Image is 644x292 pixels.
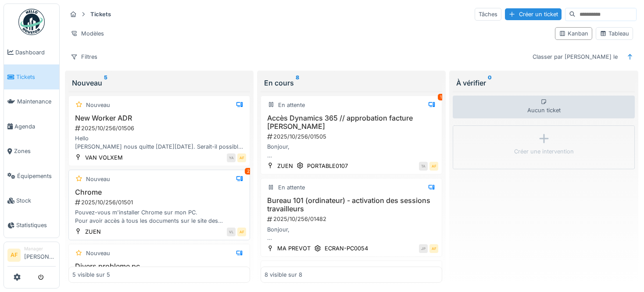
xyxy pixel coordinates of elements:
[86,175,110,183] div: Nouveau
[453,96,634,118] div: Aucun ticket
[16,73,56,81] span: Tickets
[307,162,348,170] div: PORTABLE0107
[264,78,439,88] div: En cours
[429,244,438,253] div: AF
[17,172,56,180] span: Équipements
[419,162,428,171] div: TA
[67,27,108,40] div: Modèles
[85,228,101,236] div: ZUEN
[87,10,114,18] strong: Tickets
[7,249,21,262] li: AF
[265,270,302,278] div: 8 visible sur 8
[278,101,305,109] div: En attente
[325,244,368,253] div: ECRAN-PC0054
[237,228,246,236] div: AF
[4,89,59,114] a: Maintenance
[4,40,59,64] a: Dashboard
[17,97,56,106] span: Maintenance
[600,29,629,38] div: Tableau
[18,9,45,35] img: Badge_color-CXgf-gQk.svg
[15,48,56,57] span: Dashboard
[514,147,574,156] div: Créer une intervention
[265,142,438,159] div: Bonjour, Serait-il possible de m'octroyer les accès à Dynamics 365. Je n'arrive pas à y accéder p...
[265,225,438,242] div: Bonjour, Je n'arrive pas à me connecter sur l'ordinateur qui se trouve dans le bureau 101, pareil...
[265,114,438,131] h3: Accès Dynamics 365 // approbation facture [PERSON_NAME]
[529,50,622,63] div: Classer par [PERSON_NAME] le
[4,114,59,139] a: Agenda
[456,78,631,88] div: À vérifier
[505,8,562,20] div: Créer un ticket
[277,244,311,253] div: MA PREVOT
[86,101,110,109] div: Nouveau
[16,221,56,229] span: Statistiques
[4,139,59,164] a: Zones
[4,64,59,89] a: Tickets
[438,94,444,100] div: 1
[237,153,246,162] div: AF
[86,249,110,257] div: Nouveau
[245,168,252,174] div: 2
[488,78,492,88] sup: 0
[104,78,107,88] sup: 5
[72,270,110,278] div: 5 visible sur 5
[278,183,305,192] div: En attente
[4,164,59,188] a: Équipements
[4,213,59,238] a: Statistiques
[72,114,246,122] h3: New Worker ADR
[67,50,101,63] div: Filtres
[227,228,236,236] div: VL
[227,153,236,162] div: YA
[475,8,501,21] div: Tâches
[72,208,246,225] div: Pouvez-vous m'installer Chrome sur mon PC. Pour avoir accès à tous les documents sur le site des ...
[277,162,293,170] div: ZUEN
[265,196,438,213] h3: Bureau 101 (ordinateur) - activation des sessions travailleurs
[24,246,56,252] div: Manager
[278,266,305,274] div: En attente
[296,78,299,88] sup: 8
[16,196,56,205] span: Stock
[24,246,56,264] li: [PERSON_NAME]
[72,262,246,271] h3: Divers probleme pc
[266,215,438,223] div: 2025/10/256/01482
[266,132,438,141] div: 2025/10/256/01505
[74,124,246,132] div: 2025/10/256/01506
[85,153,123,162] div: VAN VOLXEM
[72,134,246,151] div: Hello [PERSON_NAME] nous quitte [DATE][DATE]. Serait-il possible de "cleaner" son pc et de l'attr...
[14,147,56,155] span: Zones
[74,198,246,207] div: 2025/10/256/01501
[429,162,438,171] div: AF
[419,244,428,253] div: JP
[72,188,246,196] h3: Chrome
[559,29,588,38] div: Kanban
[72,78,247,88] div: Nouveau
[14,122,56,131] span: Agenda
[4,188,59,213] a: Stock
[7,246,56,267] a: AF Manager[PERSON_NAME]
